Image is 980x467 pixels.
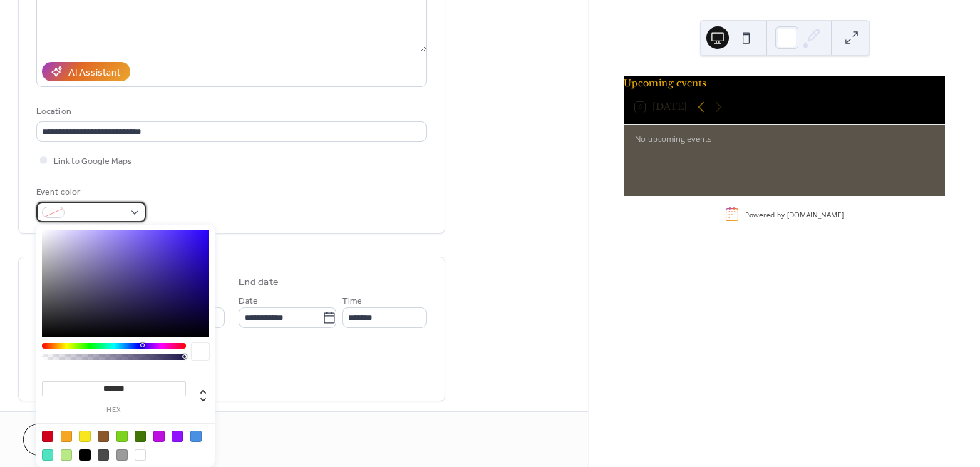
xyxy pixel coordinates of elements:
[116,449,128,461] div: #9B9B9B
[36,104,424,119] div: Location
[42,449,53,461] div: #50E3C2
[23,424,110,456] button: Cancel
[135,449,146,461] div: #FFFFFF
[635,133,934,145] div: No upcoming events
[68,66,120,81] div: AI Assistant
[79,449,91,461] div: #000000
[239,275,279,290] div: End date
[624,76,945,90] div: Upcoming events
[79,431,91,442] div: #F8E71C
[42,406,186,414] label: hex
[42,431,53,442] div: #D0021B
[190,431,202,442] div: #4A90E2
[787,210,844,220] a: [DOMAIN_NAME]
[98,431,109,442] div: #8B572A
[239,294,258,309] span: Date
[61,449,72,461] div: #B8E986
[135,431,146,442] div: #417505
[116,431,128,442] div: #7ED321
[98,449,109,461] div: #4A4A4A
[172,431,183,442] div: #9013FE
[42,62,130,81] button: AI Assistant
[342,294,362,309] span: Time
[745,210,844,220] div: Powered by
[153,431,165,442] div: #BD10E0
[61,431,72,442] div: #F5A623
[36,185,143,200] div: Event color
[53,154,132,169] span: Link to Google Maps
